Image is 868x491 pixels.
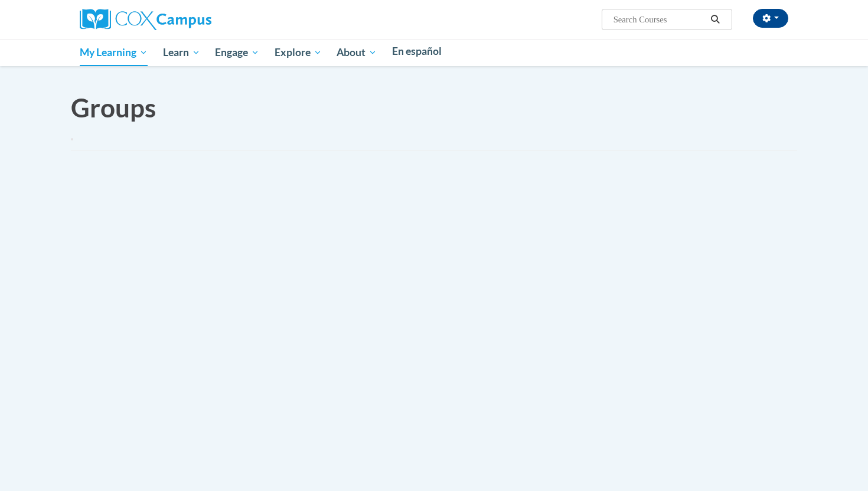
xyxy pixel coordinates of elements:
[329,39,385,66] a: About
[80,9,211,30] img: Cox Campus
[753,9,788,28] button: Account Settings
[267,39,329,66] a: Explore
[71,92,156,123] span: Groups
[384,39,449,64] a: En español
[710,15,721,24] i: 
[392,45,442,57] span: En español
[80,45,148,60] span: My Learning
[612,12,707,27] input: Search Courses
[80,14,211,24] a: Cox Campus
[62,39,806,66] div: Main menu
[155,39,208,66] a: Learn
[215,45,259,60] span: Engage
[337,45,377,60] span: About
[72,39,155,66] a: My Learning
[275,45,322,60] span: Explore
[207,39,267,66] a: Engage
[163,45,200,60] span: Learn
[707,12,725,27] button: Search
